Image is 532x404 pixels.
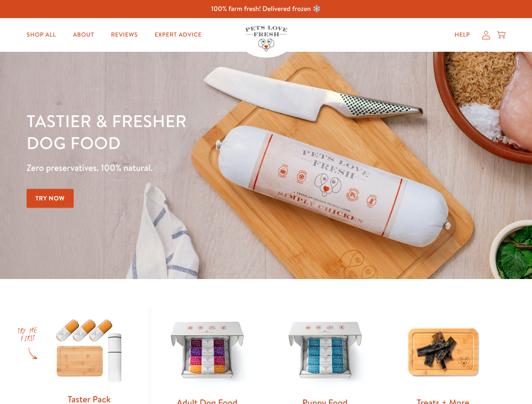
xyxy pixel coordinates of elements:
a: About [66,27,101,43]
a: Try Now [27,189,74,208]
a: Reviews [104,27,144,43]
a: Shop All [20,27,63,43]
a: Help [448,27,477,43]
a: Expert Advice [148,27,209,43]
img: Pets Love Fresh [245,26,287,51]
p: Zero preservatives. 100% natural. [27,160,346,175]
h1: Tastier & fresher dog food [27,110,346,154]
